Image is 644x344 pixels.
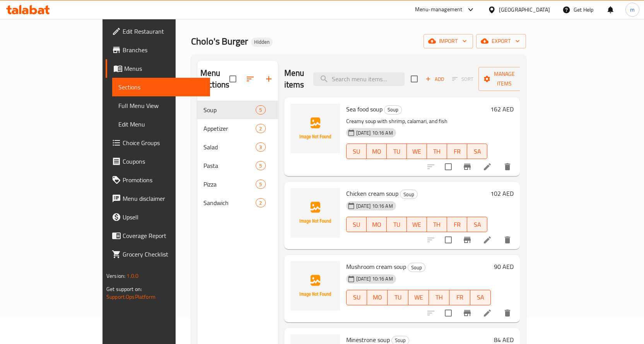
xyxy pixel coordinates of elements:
[410,219,424,230] span: WE
[197,98,278,215] nav: Menu sections
[106,208,210,226] a: Upsell
[470,146,484,157] span: SA
[476,34,526,48] button: export
[467,144,487,159] button: SA
[483,162,492,171] a: Edit menu item
[106,226,210,245] a: Coverage Report
[430,36,467,46] span: import
[197,193,278,212] div: Sandwich2
[256,180,265,189] div: items
[106,284,142,294] span: Get support on:
[467,217,487,232] button: SA
[410,146,424,157] span: WE
[390,146,404,157] span: TU
[346,188,398,199] span: Chicken cream soup
[494,261,514,272] h6: 90 AED
[498,157,517,176] button: delete
[498,304,517,322] button: delete
[450,219,464,230] span: FR
[473,292,488,303] span: SA
[470,219,484,230] span: SA
[415,5,463,14] div: Menu-management
[106,245,210,264] a: Grocery Checklist
[197,119,278,138] div: Appetizer2
[203,124,256,133] span: Appetizer
[203,198,256,207] span: Sandwich
[124,64,204,73] span: Menus
[126,271,138,281] span: 1.0.0
[106,171,210,189] a: Promotions
[384,105,402,115] div: Soup
[400,190,418,199] div: Soup
[422,73,447,85] span: Add item
[203,161,256,170] span: Pasta
[408,263,425,272] span: Soup
[197,101,278,119] div: Soup5
[407,144,427,159] button: WE
[483,235,492,245] a: Edit menu item
[407,217,427,232] button: WE
[112,96,210,115] a: Full Menu View
[449,290,470,305] button: FR
[106,189,210,208] a: Menu disclaimer
[406,71,422,87] span: Select section
[424,75,445,84] span: Add
[482,36,520,46] span: export
[123,157,204,166] span: Coupons
[440,305,456,321] span: Select to update
[412,292,426,303] span: WE
[350,219,364,230] span: SU
[367,144,387,159] button: MO
[256,142,265,152] div: items
[203,180,256,189] span: Pizza
[112,115,210,133] a: Edit Menu
[353,129,396,137] span: [DATE] 10:16 AM
[350,292,364,303] span: SU
[256,199,265,207] span: 2
[408,290,429,305] button: WE
[290,188,340,238] img: Chicken cream soup
[427,144,447,159] button: TH
[123,138,204,147] span: Choice Groups
[256,162,265,169] span: 5
[106,59,210,78] a: Menus
[118,120,204,129] span: Edit Menu
[256,105,265,115] div: items
[400,190,417,199] span: Soup
[388,290,408,305] button: TU
[256,106,265,114] span: 5
[391,292,405,303] span: TU
[458,304,477,322] button: Branch-specific-item
[387,144,407,159] button: TU
[422,73,447,85] button: Add
[251,39,273,45] span: Hidden
[106,292,155,302] a: Support.OpsPlatform
[256,144,265,151] span: 3
[106,152,210,171] a: Coupons
[353,275,396,282] span: [DATE] 10:16 AM
[447,144,467,159] button: FR
[408,263,425,272] div: Soup
[106,41,210,59] a: Branches
[498,231,517,249] button: delete
[458,157,477,176] button: Branch-specific-item
[429,290,449,305] button: TH
[256,161,265,170] div: items
[241,70,260,88] span: Sort sections
[430,146,444,157] span: TH
[490,104,514,115] h6: 162 AED
[106,133,210,152] a: Choice Groups
[203,142,256,152] span: Salad
[200,67,229,91] h2: Menu sections
[384,105,401,114] span: Soup
[123,194,204,203] span: Menu disclaimer
[370,292,384,303] span: MO
[346,103,383,115] span: Sea food soup
[197,175,278,193] div: Pizza5
[453,292,467,303] span: FR
[123,175,204,185] span: Promotions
